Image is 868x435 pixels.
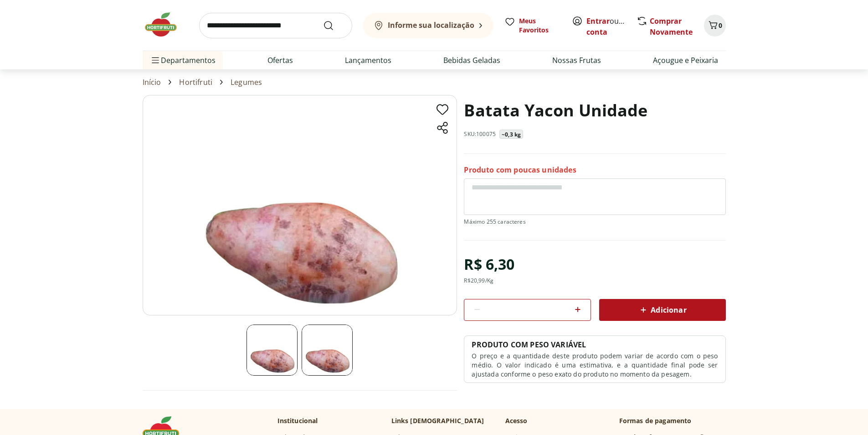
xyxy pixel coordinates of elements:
span: 0 [719,21,722,30]
span: Meus Favoritos [519,16,561,35]
img: Principal [302,325,353,376]
p: Formas de pagamento [619,416,726,425]
p: Institucional [277,416,318,425]
a: Ofertas [267,55,293,66]
a: Meus Favoritos [504,16,561,35]
button: Submit Search [323,20,345,31]
p: Produto com poucas unidades [464,165,576,175]
div: R$ 20,99 /Kg [464,277,493,284]
a: Entrar [586,16,610,26]
p: O preço e a quantidade deste produto podem variar de acordo com o peso médio. O valor indicado é ... [472,351,718,379]
b: Informe sua localização [388,20,474,30]
input: search [199,13,352,38]
h1: Batata Yacon Unidade [464,95,647,126]
a: Lançamentos [345,55,391,66]
a: Legumes [231,78,262,86]
button: Informe sua localização [363,13,493,38]
div: R$ 6,30 [464,252,514,277]
img: Hortifruti [143,11,188,38]
a: Criar conta [586,16,637,37]
a: Açougue e Peixaria [653,55,718,66]
a: Bebidas Geladas [443,55,500,66]
p: ~0,3 kg [502,131,521,138]
p: PRODUTO COM PESO VARIÁVEL [472,340,586,350]
a: Nossas Frutas [552,55,601,66]
p: Acesso [505,416,528,425]
img: Principal [247,325,298,376]
p: Links [DEMOGRAPHIC_DATA] [391,416,484,425]
a: Hortifruti [179,78,212,86]
p: SKU: 100075 [464,131,496,138]
img: Principal [143,95,457,315]
a: Comprar Novamente [650,16,693,37]
button: Adicionar [599,299,726,321]
span: ou [586,16,627,37]
span: Adicionar [638,304,686,315]
button: Carrinho [704,15,726,37]
button: Menu [150,49,161,71]
span: Departamentos [150,49,216,71]
a: Início [143,78,161,86]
